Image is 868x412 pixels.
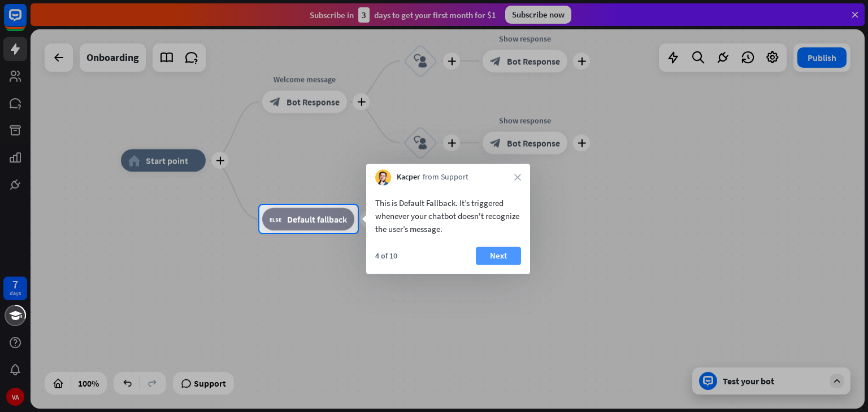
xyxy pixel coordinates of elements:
span: Kacper [397,172,420,183]
div: This is Default Fallback. It’s triggered whenever your chatbot doesn't recognize the user’s message. [375,196,521,235]
i: block_fallback [270,213,281,225]
button: Open LiveChat chat widget [9,5,43,38]
div: 4 of 10 [375,251,397,261]
span: Default fallback [287,213,347,225]
button: Next [476,247,521,265]
span: from Support [423,172,468,183]
i: close [514,174,521,181]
